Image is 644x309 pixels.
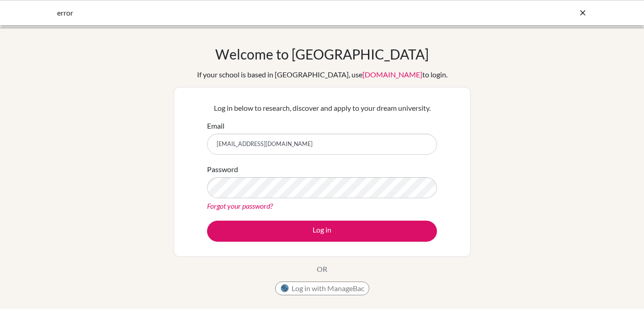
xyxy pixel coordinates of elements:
[207,201,273,210] a: Forgot your password?
[275,282,369,295] button: Log in with ManageBac
[207,221,437,242] button: Log in
[207,120,224,131] label: Email
[362,70,422,79] a: [DOMAIN_NAME]
[207,103,437,114] p: Log in below to research, discover and apply to your dream university.
[215,46,429,62] h1: Welcome to [GEOGRAPHIC_DATA]
[317,264,327,275] p: OR
[197,69,447,80] div: If your school is based in [GEOGRAPHIC_DATA], use to login.
[57,7,450,18] div: error
[207,164,238,175] label: Password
